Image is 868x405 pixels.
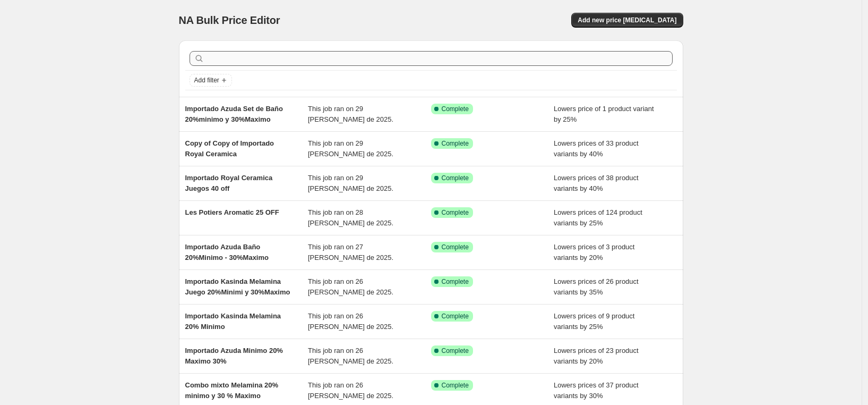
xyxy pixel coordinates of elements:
span: Complete [442,312,469,320]
span: Importado Kasinda Melamina Juego 20%Minimi y 30%Maximo [185,277,290,296]
span: Lowers prices of 3 product variants by 20% [554,243,634,261]
span: Complete [442,277,469,286]
span: Complete [442,174,469,182]
span: Complete [442,105,469,113]
button: Add new price [MEDICAL_DATA] [571,13,683,28]
span: This job ran on 29 [PERSON_NAME] de 2025. [308,174,393,192]
span: Lowers price of 1 product variant by 25% [554,105,654,123]
button: Add filter [190,74,232,87]
span: Lowers prices of 37 product variants by 30% [554,381,639,400]
span: Importado Azuda Minimo 20% Maximo 30% [185,347,283,365]
span: Importado Azuda Baño 20%Minimo - 30%Maximo [185,243,269,261]
span: This job ran on 29 [PERSON_NAME] de 2025. [308,105,393,123]
span: This job ran on 26 [PERSON_NAME] de 2025. [308,347,393,365]
span: This job ran on 26 [PERSON_NAME] de 2025. [308,277,393,296]
span: Combo mixto Melamina 20% minimo y 30 % Maximo [185,381,279,400]
span: Les Potiers Aromatic 25 OFF [185,208,279,216]
span: Add filter [194,76,219,85]
span: Add new price [MEDICAL_DATA] [578,16,676,24]
span: This job ran on 26 [PERSON_NAME] de 2025. [308,381,393,400]
span: This job ran on 29 [PERSON_NAME] de 2025. [308,139,393,158]
span: Importado Azuda Set de Baño 20%minimo y 30%Maximo [185,105,283,123]
span: Lowers prices of 33 product variants by 40% [554,139,639,158]
span: Complete [442,347,469,355]
span: Importado Royal Ceramica Juegos 40 off [185,174,273,192]
span: Lowers prices of 26 product variants by 35% [554,277,639,296]
span: Lowers prices of 124 product variants by 25% [554,208,642,227]
span: Importado Kasinda Melamina 20% Minimo [185,312,281,331]
span: Lowers prices of 23 product variants by 20% [554,347,639,365]
span: Complete [442,381,469,390]
span: This job ran on 28 [PERSON_NAME] de 2025. [308,208,393,227]
span: Copy of Copy of Importado Royal Ceramica [185,139,274,158]
span: Complete [442,208,469,217]
span: NA Bulk Price Editor [179,14,280,26]
span: Lowers prices of 38 product variants by 40% [554,174,639,192]
span: This job ran on 26 [PERSON_NAME] de 2025. [308,312,393,331]
span: Lowers prices of 9 product variants by 25% [554,312,634,331]
span: This job ran on 27 [PERSON_NAME] de 2025. [308,243,393,261]
span: Complete [442,139,469,148]
span: Complete [442,243,469,251]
